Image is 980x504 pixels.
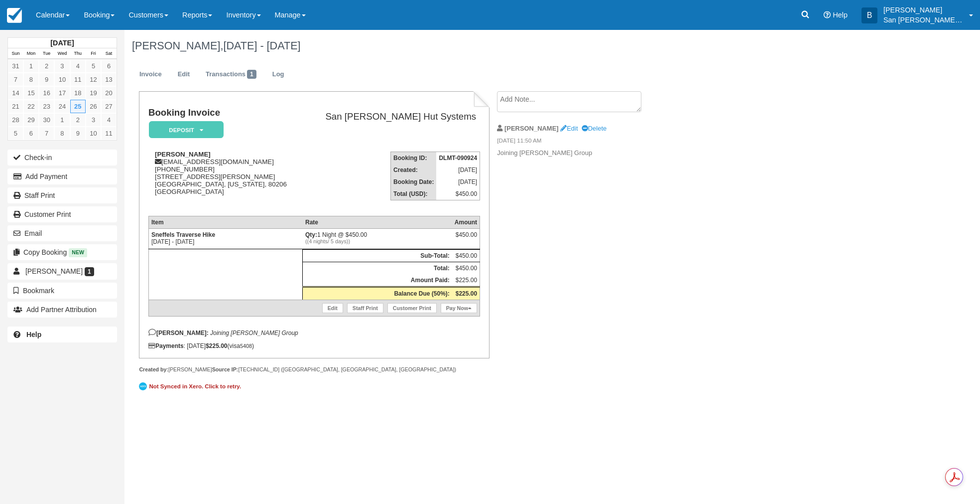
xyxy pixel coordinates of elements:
a: Customer Print [7,206,117,222]
th: Total: [303,262,452,274]
a: 11 [70,73,86,86]
th: Created: [391,164,437,176]
div: $450.00 [455,231,477,246]
a: 25 [70,100,86,113]
a: 4 [101,113,117,127]
th: Fri [86,48,101,59]
a: 27 [101,100,117,113]
strong: [PERSON_NAME] [155,151,211,158]
a: Pay Now [441,303,477,313]
span: [PERSON_NAME] [25,267,83,275]
td: [DATE] [436,164,480,176]
a: 9 [39,73,54,86]
th: Booking ID: [391,152,437,165]
a: 3 [86,113,101,127]
button: Copy Booking New [7,244,117,260]
a: 4 [70,59,86,73]
button: Add Payment [7,168,117,184]
a: 7 [39,127,54,140]
div: : [DATE] (visa ) [148,342,480,349]
a: Edit [170,65,197,84]
td: $225.00 [452,274,480,287]
p: Joining [PERSON_NAME] Group [497,149,665,158]
a: 6 [23,127,39,140]
button: Bookmark [7,283,117,299]
td: [DATE] - [DATE] [148,228,302,249]
a: 1 [23,59,39,73]
em: Joining [PERSON_NAME] Group [210,330,298,336]
strong: Created by: [139,366,168,372]
a: Log [265,65,292,84]
a: 16 [39,86,54,100]
th: Balance Due (50%): [303,287,452,300]
a: 28 [8,113,23,127]
a: Invoice [132,65,169,84]
a: 12 [86,73,101,86]
th: Amount Paid: [303,274,452,287]
strong: [DATE] [50,39,74,47]
a: Edit [322,303,343,313]
a: 17 [54,86,70,100]
a: 9 [70,127,86,140]
a: 10 [86,127,101,140]
strong: [PERSON_NAME]: [148,330,209,336]
th: Amount [452,216,480,228]
a: 3 [54,59,70,73]
strong: $225.00 [206,342,227,349]
h1: [PERSON_NAME], [132,40,852,52]
th: Rate [303,216,452,228]
em: Deposit [149,121,224,139]
a: 2 [70,113,86,127]
a: Help [7,327,117,342]
div: B [861,7,877,23]
a: 24 [54,100,70,113]
a: 6 [101,59,117,73]
a: 31 [8,59,23,73]
td: [DATE] [436,176,480,188]
button: Check-in [7,150,117,166]
button: Email [7,225,117,241]
a: 2 [39,59,54,73]
img: checkfront-main-nav-mini-logo.png [7,8,22,23]
a: 26 [86,100,101,113]
a: 5 [86,59,101,73]
i: Help [824,11,831,18]
th: Thu [70,48,86,59]
a: Transactions1 [198,65,264,84]
th: Tue [39,48,54,59]
a: 21 [8,100,23,113]
a: 8 [54,127,70,140]
th: Mon [23,48,39,59]
a: Staff Print [7,187,117,203]
strong: DLMT-090924 [439,155,477,162]
b: Help [26,331,41,338]
a: Deposit [148,121,220,139]
strong: $225.00 [456,290,477,297]
strong: Payments [148,342,184,349]
span: [DATE] - [DATE] [223,39,300,52]
a: 8 [23,73,39,86]
span: Help [833,11,848,19]
th: Item [148,216,302,228]
div: [PERSON_NAME] [TECHNICAL_ID] ([GEOGRAPHIC_DATA], [GEOGRAPHIC_DATA], [GEOGRAPHIC_DATA]) [139,366,489,373]
strong: Source IP: [212,366,239,372]
a: 23 [39,100,54,113]
a: Delete [582,125,607,132]
em: ((4 nights/ 5 days)) [305,238,450,244]
strong: [PERSON_NAME] [504,125,559,132]
td: 1 Night @ $450.00 [303,228,452,249]
a: 22 [23,100,39,113]
th: Sub-Total: [303,249,452,262]
span: 1 [85,267,94,276]
em: [DATE] 11:50 AM [497,137,665,148]
td: $450.00 [452,249,480,262]
h1: Booking Invoice [148,108,303,118]
button: Add Partner Attribution [7,302,117,318]
small: 5408 [240,343,252,349]
p: San [PERSON_NAME] Hut Systems [883,15,963,25]
h2: San [PERSON_NAME] Hut Systems [307,112,476,122]
span: 1 [247,70,256,79]
span: New [69,248,87,257]
a: [PERSON_NAME] 1 [7,263,117,279]
th: Total (USD): [391,188,437,200]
